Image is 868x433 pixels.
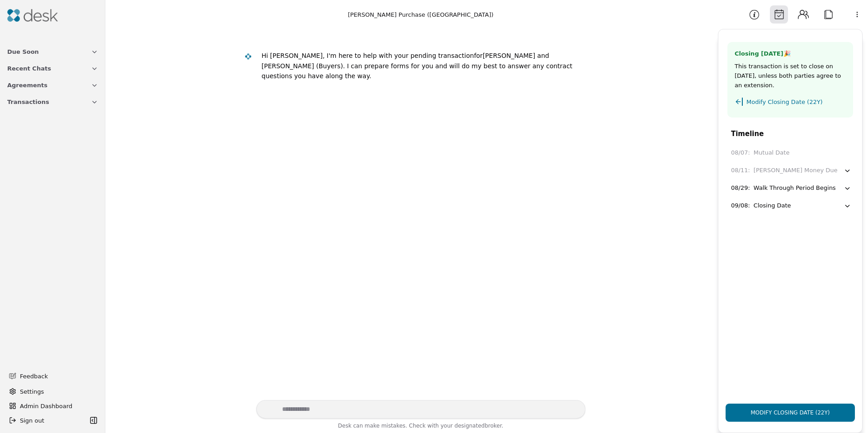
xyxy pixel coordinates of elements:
div: [PERSON_NAME] Money Due [754,166,838,175]
button: 08/07:Mutual Date [727,145,855,161]
button: Settings [5,384,100,399]
div: 09/08 : [731,201,750,211]
button: Recent Chats [2,60,104,77]
div: Mutual Date [754,148,790,158]
div: [PERSON_NAME] Purchase ([GEOGRAPHIC_DATA]) [348,10,493,19]
button: Modify Closing Date (22Y) [726,404,855,422]
div: Walk Through Period Begins [754,184,836,193]
div: Timeline [718,128,862,139]
button: 09/08:Closing Date [727,198,855,214]
div: Desk can make mistakes. Check with your broker. [256,421,585,433]
div: for [474,52,482,59]
button: Transactions [2,94,104,110]
div: . I can prepare forms for you and will do my best to answer any contract questions you have along... [262,62,573,80]
span: Transactions [7,97,49,107]
div: [PERSON_NAME] and [PERSON_NAME] (Buyers) [262,51,578,81]
div: 08/11 : [731,166,750,175]
span: Settings [20,387,44,396]
div: 08/29 : [731,184,750,193]
span: Due Soon [7,47,39,56]
button: Sign out [5,413,87,428]
img: Desk [244,53,252,61]
span: Sign out [20,416,44,425]
button: Modify Closing Date (22Y) [735,90,846,110]
img: Desk [7,9,58,22]
button: Due Soon [2,43,104,60]
span: Modify Closing Date (22Y) [746,97,823,107]
textarea: Write your prompt here [256,400,585,419]
div: Closing Date [754,201,791,211]
button: Admin Dashboard [5,399,100,413]
button: Agreements [2,77,104,94]
p: This transaction is set to close on [DATE], unless both parties agree to an extension. [735,61,846,90]
span: Agreements [7,80,47,90]
span: designated [454,423,485,429]
div: Hi [PERSON_NAME], I'm here to help with your pending transaction [262,52,474,59]
button: 08/11:[PERSON_NAME] Money Due [727,162,855,179]
button: Feedback [4,368,98,384]
span: Admin Dashboard [20,401,96,411]
h3: Closing [DATE] 🎉 [735,49,846,61]
button: 08/29:Walk Through Period Begins [727,180,855,197]
span: Recent Chats [7,64,51,73]
span: Feedback [20,372,93,381]
div: 08/07 : [731,148,750,158]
